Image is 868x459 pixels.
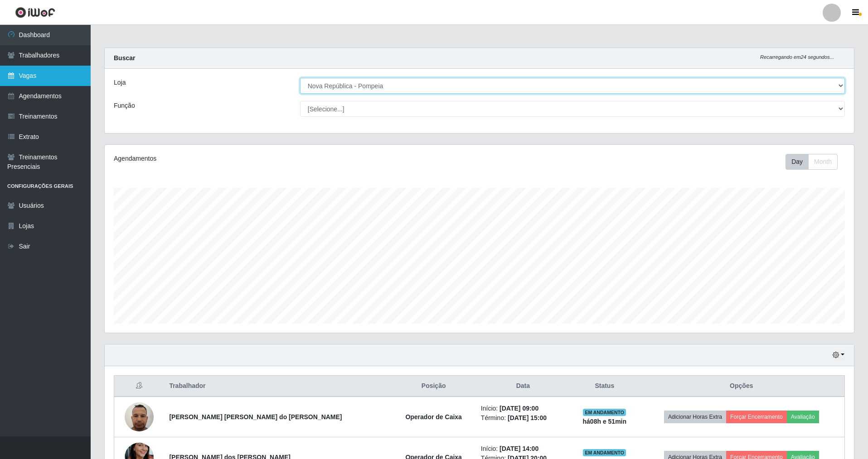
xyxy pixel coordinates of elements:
[786,154,809,170] button: Day
[475,376,571,397] th: Data
[571,376,639,397] th: Status
[114,54,135,62] strong: Buscar
[164,376,392,397] th: Trabalhador
[481,404,565,413] li: Início:
[125,397,154,436] img: 1701473418754.jpeg
[726,411,787,423] button: Forçar Encerramento
[114,78,126,87] label: Loja
[786,154,845,170] div: Toolbar with button groups
[15,7,55,18] img: CoreUI Logo
[405,413,462,421] strong: Operador de Caixa
[639,376,845,397] th: Opções
[499,405,538,412] time: [DATE] 09:00
[786,154,838,170] div: First group
[664,411,726,423] button: Adicionar Horas Extra
[583,409,626,416] span: EM ANDAMENTO
[508,414,547,421] time: [DATE] 15:00
[481,413,565,423] li: Término:
[114,154,411,163] div: Agendamentos
[481,444,565,454] li: Início:
[392,376,475,397] th: Posição
[760,54,834,60] i: Recarregando em 24 segundos...
[114,101,135,110] label: Função
[583,449,626,456] span: EM ANDAMENTO
[499,445,538,452] time: [DATE] 14:00
[808,154,838,170] button: Month
[583,418,627,425] strong: há 08 h e 51 min
[787,411,819,423] button: Avaliação
[169,413,342,421] strong: [PERSON_NAME] [PERSON_NAME] do [PERSON_NAME]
